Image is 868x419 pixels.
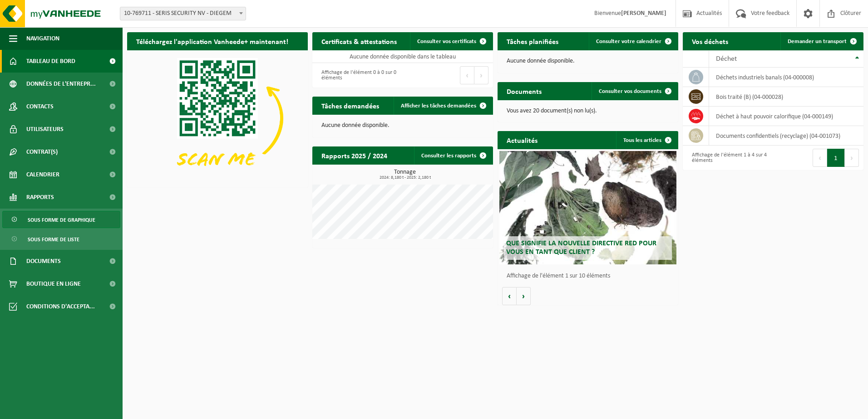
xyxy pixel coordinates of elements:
[317,175,493,180] span: 2024: 8,180 t - 2025: 2,180 t
[592,82,677,100] a: Consulter vos documents
[410,32,492,50] a: Consulter vos certificats
[498,32,567,50] h2: Tâches planifiées
[460,66,474,84] button: Previous
[127,32,297,50] h2: Téléchargez l'application Vanheede+ maintenant!
[596,39,661,44] span: Consulter votre calendrier
[788,39,847,44] span: Demander un transport
[709,87,863,107] td: bois traité (B) (04-000028)
[687,148,769,168] div: Affichage de l'élément 1 à 4 sur 4 éléments
[26,273,81,295] span: Boutique en ligne
[507,273,674,279] p: Affichage de l'élément 1 sur 10 éléments
[317,169,493,180] h3: Tonnage
[616,131,677,149] a: Tous les articles
[394,97,492,115] a: Afficher les tâches demandées
[26,250,61,273] span: Documents
[507,58,669,64] p: Aucune donnée disponible.
[28,211,95,229] span: Sous forme de graphique
[120,7,246,20] span: 10-769711 - SERIS SECURITY NV - DIEGEM
[26,50,75,73] span: Tableau de bord
[502,287,517,305] button: Vorige
[507,108,669,114] p: Vous avez 20 document(s) non lu(s).
[499,151,676,264] a: Que signifie la nouvelle directive RED pour vous en tant que client ?
[26,118,64,141] span: Utilisateurs
[709,126,863,146] td: documents confidentiels (recyclage) (04-001073)
[26,27,59,50] span: Navigation
[28,231,79,248] span: Sous forme de liste
[845,149,859,167] button: Next
[312,146,396,164] h2: Rapports 2025 / 2024
[517,287,531,305] button: Volgende
[312,50,493,63] td: Aucune donnée disponible dans le tableau
[312,32,406,50] h2: Certificats & attestations
[709,68,863,87] td: déchets industriels banals (04-000008)
[498,131,547,149] h2: Actualités
[709,107,863,126] td: déchet à haut pouvoir calorifique (04-000149)
[401,103,476,109] span: Afficher les tâches demandées
[26,73,96,95] span: Données de l'entrepr...
[2,230,120,248] a: Sous forme de liste
[26,95,54,118] span: Contacts
[827,149,845,167] button: 1
[599,88,661,94] span: Consulter vos documents
[26,186,54,209] span: Rapports
[26,163,59,186] span: Calendrier
[621,10,666,17] strong: [PERSON_NAME]
[26,141,58,163] span: Contrat(s)
[414,146,492,165] a: Consulter les rapports
[120,7,246,20] span: 10-769711 - SERIS SECURITY NV - DIEGEM
[26,295,95,318] span: Conditions d'accepta...
[127,50,308,186] img: Download de VHEPlus App
[317,65,398,85] div: Affichage de l'élément 0 à 0 sur 0 éléments
[589,32,677,50] a: Consulter votre calendrier
[506,240,656,256] span: Que signifie la nouvelle directive RED pour vous en tant que client ?
[780,32,863,50] a: Demander un transport
[2,211,120,228] a: Sous forme de graphique
[312,97,388,114] h2: Tâches demandées
[716,55,737,63] span: Déchet
[813,149,827,167] button: Previous
[417,39,476,44] span: Consulter vos certificats
[474,66,488,84] button: Next
[683,32,737,50] h2: Vos déchets
[498,82,551,100] h2: Documents
[321,122,484,129] p: Aucune donnée disponible.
